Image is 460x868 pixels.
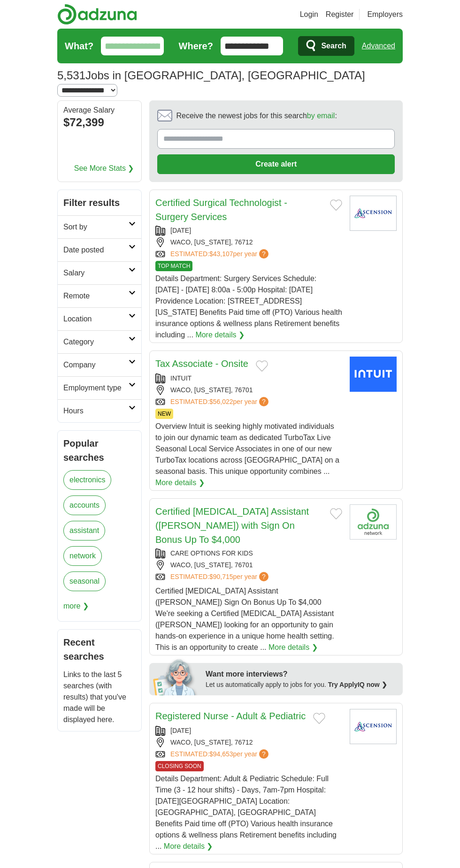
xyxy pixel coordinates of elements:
[155,560,342,570] div: WACO, [US_STATE], 76701
[170,227,191,234] a: [DATE]
[155,477,205,488] a: More details ❯
[58,284,141,307] a: Remote
[58,330,141,353] a: Category
[179,39,213,53] label: Where?
[58,238,141,261] a: Date posted
[195,329,245,341] a: More details ❯
[57,4,137,25] img: Adzuna logo
[330,199,342,211] button: Add to favorite jobs
[155,409,173,419] span: NEW
[256,360,268,372] button: Add to favorite jobs
[326,9,354,20] a: Register
[209,398,233,405] span: $56,022
[155,775,337,850] span: Details Department: Adult & Pediatric Schedule: Full Time (3 - 12 hour shifts) - Days, 7am-7pm Ho...
[170,249,270,259] a: ESTIMATED:$43,107per year?
[58,307,141,330] a: Location
[63,405,129,417] h2: Hours
[63,382,129,394] h2: Employment type
[176,110,337,122] span: Receive the newest jobs for this search :
[350,196,397,231] img: Ascension logo
[259,749,268,759] span: ?
[58,353,141,376] a: Company
[63,495,106,515] a: accounts
[155,422,339,475] span: Overview Intuit is seeking highly motivated individuals to join our dynamic team as dedicated Tur...
[155,274,342,339] span: Details Department: Surgery Services Schedule: [DATE] - [DATE] 8:00a - 5:00p Hospital: [DATE] Pro...
[63,359,129,371] h2: Company
[63,114,136,131] div: $72,399
[155,358,248,369] a: Tax Associate - Onsite
[300,9,318,20] a: Login
[57,67,85,84] span: 5,531
[268,642,318,653] a: More details ❯
[63,221,129,233] h2: Sort by
[259,249,268,259] span: ?
[155,261,192,271] span: TOP MATCH
[350,504,397,540] img: Company logo
[328,681,387,688] a: Try ApplyIQ now ❯
[209,573,233,580] span: $90,715
[63,267,129,279] h2: Salary
[155,711,306,721] a: Registered Nurse - Adult & Pediatric
[298,36,354,56] button: Search
[63,244,129,256] h2: Date posted
[155,587,334,651] span: Certified [MEDICAL_DATA] Assistant ([PERSON_NAME]) Sign On Bonus Up To $4,000 We're seeking a Cer...
[63,336,129,348] h2: Category
[63,313,129,325] h2: Location
[155,738,342,747] div: WACO, [US_STATE], 76712
[313,713,325,724] button: Add to favorite jobs
[155,385,342,395] div: WACO, [US_STATE], 76701
[321,37,346,55] span: Search
[170,727,191,734] a: [DATE]
[367,9,403,20] a: Employers
[170,749,270,759] a: ESTIMATED:$94,653per year?
[170,374,192,382] a: INTUIT
[157,154,395,174] button: Create alert
[63,669,136,725] p: Links to the last 5 searches (with results) that you've made will be displayed here.
[350,709,397,744] img: Ascension logo
[170,397,270,407] a: ESTIMATED:$56,022per year?
[65,39,93,53] label: What?
[155,761,204,771] span: CLOSING SOON
[155,548,342,558] div: CARE OPTIONS FOR KIDS
[57,69,365,82] h1: Jobs in [GEOGRAPHIC_DATA], [GEOGRAPHIC_DATA]
[307,112,335,120] a: by email
[58,215,141,238] a: Sort by
[63,521,105,541] a: assistant
[63,107,136,114] div: Average Salary
[74,163,134,174] a: See More Stats ❯
[206,669,397,680] div: Want more interviews?
[58,190,141,215] h2: Filter results
[170,572,270,582] a: ESTIMATED:$90,715per year?
[259,572,268,581] span: ?
[209,250,233,258] span: $43,107
[58,376,141,399] a: Employment type
[58,261,141,284] a: Salary
[153,658,199,695] img: apply-iq-scientist.png
[259,397,268,406] span: ?
[63,546,102,566] a: network
[164,841,213,852] a: More details ❯
[63,470,111,490] a: electronics
[63,571,106,591] a: seasonal
[155,198,287,222] a: Certified Surgical Technologist - Surgery Services
[155,237,342,247] div: WACO, [US_STATE], 76712
[63,290,129,302] h2: Remote
[206,680,397,690] div: Let us automatically apply to jobs for you.
[63,635,136,663] h2: Recent searches
[155,506,309,545] a: Certified [MEDICAL_DATA] Assistant ([PERSON_NAME]) with Sign On Bonus Up To $4,000
[362,37,395,55] a: Advanced
[58,399,141,422] a: Hours
[350,357,397,392] img: Intuit logo
[330,508,342,519] button: Add to favorite jobs
[63,597,89,616] span: more ❯
[209,750,233,758] span: $94,653
[63,436,136,464] h2: Popular searches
